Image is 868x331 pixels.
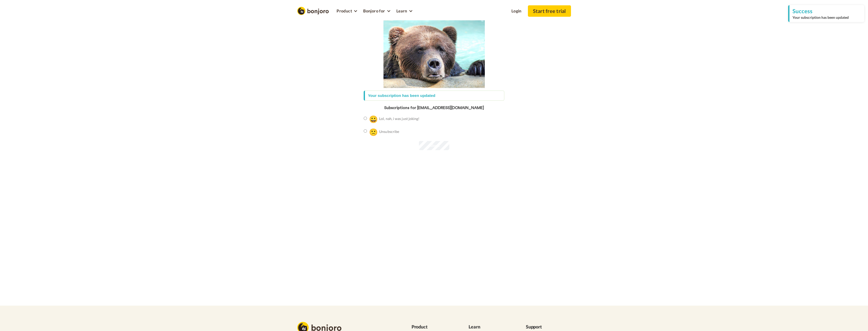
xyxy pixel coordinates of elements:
div: Your subscription has been updated [792,15,861,20]
input: 😀Lol, nah, i was just joking! [364,117,367,120]
div: Your subscription has been updated [364,91,504,101]
a: Bonjoro Logo [297,8,329,13]
input: 🙁Unsubscribe [364,129,367,133]
label: Unsubscribe [364,127,399,137]
h3: Subscriptions for [EMAIL_ADDRESS][DOMAIN_NAME] [364,106,504,110]
label: Lol, nah, i was just joking! [364,114,419,124]
h4: Learn [469,324,514,329]
span: 😀 [369,115,378,123]
a: Start free trial [528,5,571,17]
h4: Support [526,324,571,329]
a: Bonjoro for [360,5,393,15]
h4: Product [412,324,457,329]
div: Success [792,7,861,15]
img: Bonjoro Logo [297,7,329,15]
a: Product [334,5,360,15]
input: Submit [419,141,449,150]
a: Learn [393,5,415,15]
span: 🙁 [369,128,378,136]
a: Login [508,5,525,15]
